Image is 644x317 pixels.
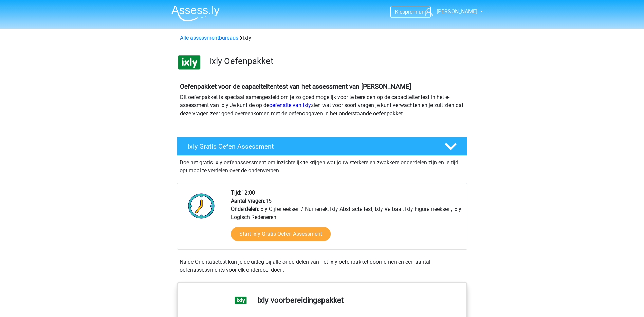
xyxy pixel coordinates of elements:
div: 12:00 15 Ixly Cijferreeksen / Numeriek, Ixly Abstracte test, Ixly Verbaal, Ixly Figurenreeksen, I... [226,189,467,249]
b: Oefenpakket voor de capaciteitentest van het assessment van [PERSON_NAME] [180,83,411,90]
b: Aantal vragen: [231,198,265,204]
b: Tijd: [231,189,241,196]
img: Klok [184,189,219,223]
div: Ixly [177,34,467,42]
span: [PERSON_NAME] [437,8,477,15]
a: Alle assessmentbureaus [180,35,238,41]
a: Start Ixly Gratis Oefen Assessment [231,227,331,241]
a: Kiespremium [391,7,430,16]
b: Onderdelen: [231,206,259,212]
a: [PERSON_NAME] [422,7,478,16]
div: Doe het gratis Ixly oefenassessment om inzichtelijk te krijgen wat jouw sterkere en zwakkere onde... [177,156,467,175]
p: Dit oefenpakket is speciaal samengesteld om je zo goed mogelijk voor te bereiden op de capaciteit... [180,93,464,118]
img: Assessly [171,5,220,21]
a: oefensite van Ixly [269,102,311,109]
div: Na de Oriëntatietest kun je de uitleg bij alle onderdelen van het Ixly-oefenpakket doornemen en e... [177,258,467,274]
span: premium [405,9,426,15]
span: Kies [395,9,405,15]
a: Ixly Gratis Oefen Assessment [174,137,470,156]
img: ixly.png [177,50,201,74]
h4: Ixly Gratis Oefen Assessment [188,143,434,150]
h3: Ixly Oefenpakket [209,56,462,66]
